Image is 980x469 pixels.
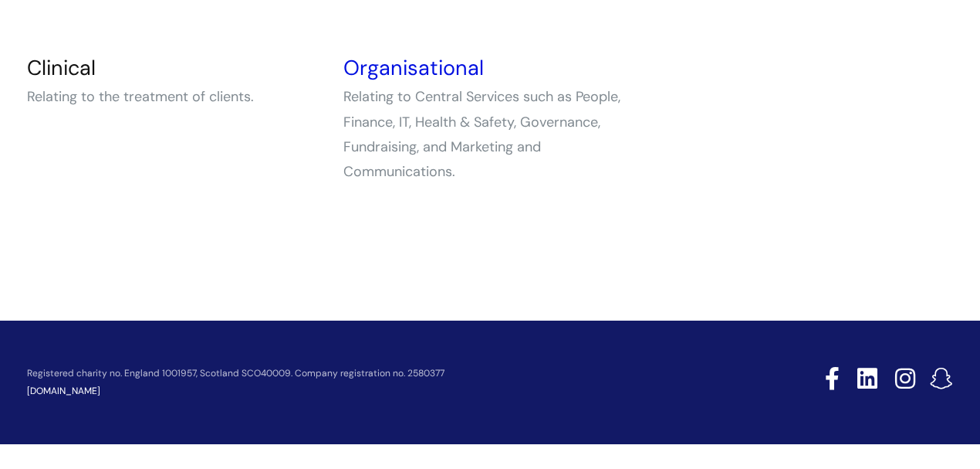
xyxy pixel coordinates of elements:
a: [DOMAIN_NAME] [27,385,100,397]
a: Clinical [27,54,96,81]
span: Relating to Central Services such as People, Finance, IT, Health & Safety, Governance, Fundraisin... [343,87,620,181]
a: Organisational [343,54,484,81]
p: Registered charity no. England 1001957, Scotland SCO40009. Company registration no. 2580377 [27,369,715,379]
span: Relating to the treatment of clients. [27,87,254,106]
